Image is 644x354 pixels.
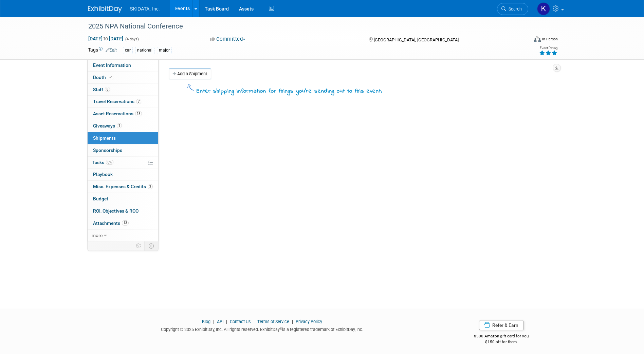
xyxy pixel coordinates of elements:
[105,87,110,92] span: 8
[88,157,158,169] a: Tasks0%
[93,99,141,104] span: Travel Reservations
[534,36,541,42] img: Format-Inperson.png
[93,135,116,141] span: Shipments
[88,132,158,144] a: Shipments
[88,84,158,96] a: Staff8
[488,35,558,45] div: Event Format
[88,59,158,71] a: Event Information
[230,319,251,324] a: Contact Us
[123,47,133,54] div: car
[157,47,172,54] div: major
[447,339,556,345] div: $150 off for them.
[197,87,382,96] div: Enter shipping information for things you're sending out to this event.
[88,230,158,241] a: more
[93,147,122,153] span: Sponsorships
[88,108,158,120] a: Asset Reservations15
[257,319,289,324] a: Terms of Service
[93,111,142,116] span: Asset Reservations
[88,181,158,193] a: Misc. Expenses & Credits2
[447,329,556,345] div: $500 Amazon gift card for you,
[93,123,122,129] span: Giveaways
[88,193,158,205] a: Budget
[117,123,122,128] span: 1
[88,36,124,42] span: [DATE] [DATE]
[135,111,142,116] span: 15
[106,48,117,53] a: Edit
[374,37,459,42] span: [GEOGRAPHIC_DATA], [GEOGRAPHIC_DATA]
[217,319,223,324] a: API
[92,160,113,165] span: Tasks
[93,184,153,189] span: Misc. Expenses & Credits
[211,319,216,324] span: |
[122,220,129,225] span: 13
[133,241,145,250] td: Personalize Event Tab Strip
[208,36,248,43] button: Committed
[537,2,550,15] img: Kim Masoner
[93,87,110,92] span: Staff
[148,184,153,189] span: 2
[88,46,117,54] td: Tags
[92,233,103,238] span: more
[86,20,518,33] div: 2025 NPA National Conference
[136,99,141,104] span: 7
[539,46,557,50] div: Event Rating
[93,62,131,68] span: Event Information
[125,37,139,41] span: (4 days)
[252,319,256,324] span: |
[88,217,158,229] a: Attachments13
[497,3,528,15] a: Search
[88,6,122,13] img: ExhibitDay
[202,319,210,324] a: Blog
[224,319,229,324] span: |
[93,75,114,80] span: Booth
[103,36,109,41] span: to
[93,208,139,214] span: ROI, Objectives & ROO
[280,327,282,330] sup: ®
[93,196,108,201] span: Budget
[109,75,112,79] i: Booth reservation complete
[88,169,158,180] a: Playbook
[169,68,211,79] a: Add a Shipment
[88,325,437,333] div: Copyright © 2025 ExhibitDay, Inc. All rights reserved. ExhibitDay is a registered trademark of Ex...
[93,220,129,226] span: Attachments
[506,6,522,12] span: Search
[290,319,295,324] span: |
[88,144,158,156] a: Sponsorships
[130,6,160,12] span: SKIDATA, Inc.
[135,47,154,54] div: national
[88,96,158,107] a: Travel Reservations7
[479,320,524,330] a: Refer & Earn
[93,172,113,177] span: Playbook
[88,72,158,83] a: Booth
[542,37,558,42] div: In-Person
[88,205,158,217] a: ROI, Objectives & ROO
[296,319,322,324] a: Privacy Policy
[106,160,113,165] span: 0%
[88,120,158,132] a: Giveaways1
[144,241,158,250] td: Toggle Event Tabs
